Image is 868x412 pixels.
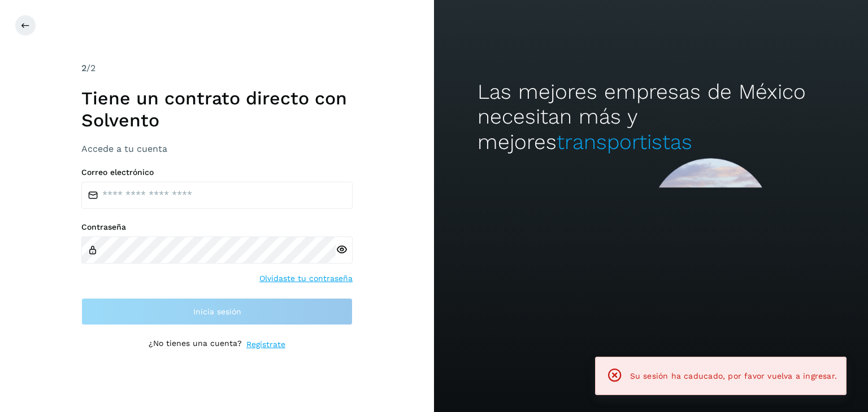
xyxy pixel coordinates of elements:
[81,222,353,232] label: Contraseña
[246,339,285,350] a: Regístrate
[478,80,824,155] h2: Las mejores empresas de México necesitan más y mejores
[193,308,241,315] span: Inicia sesión
[259,273,353,284] a: Olvidaste tu contraseña
[630,371,837,380] span: Su sesión ha caducado, por favor vuelva a ingresar.
[81,143,353,154] h3: Accede a tu cuenta
[81,168,353,177] label: Correo electrónico
[81,62,353,75] div: /2
[81,87,353,131] h1: Tiene un contrato directo con Solvento
[149,339,242,350] p: ¿No tienes una cuenta?
[81,63,86,73] span: 2
[81,298,353,325] button: Inicia sesión
[557,130,692,154] span: transportistas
